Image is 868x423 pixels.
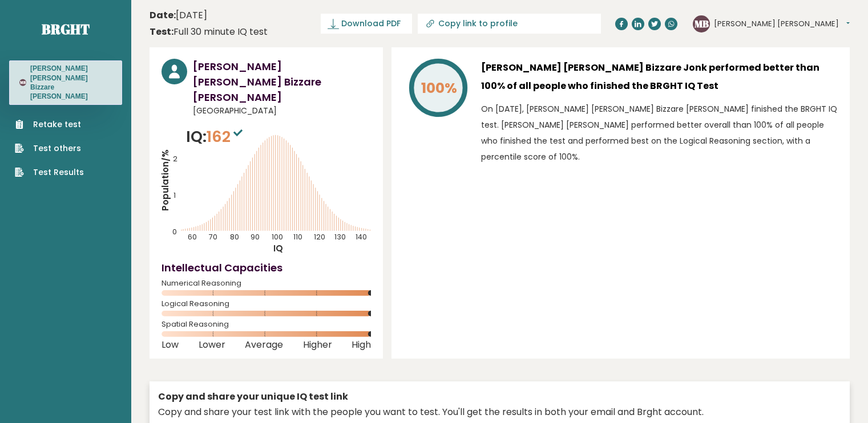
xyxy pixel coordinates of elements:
[162,281,371,286] span: Numerical Reasoning
[172,227,177,237] tspan: 0
[162,322,371,327] span: Spatial Reasoning
[481,101,838,165] p: On [DATE], [PERSON_NAME] [PERSON_NAME] Bizzare [PERSON_NAME] finished the BRGHT IQ test. [PERSON_...
[193,105,371,117] span: [GEOGRAPHIC_DATA]
[714,18,850,30] button: [PERSON_NAME] [PERSON_NAME]
[321,14,412,34] a: Download PDF
[173,190,176,200] tspan: 1
[356,232,367,242] tspan: 140
[209,232,217,242] tspan: 70
[272,232,283,242] tspan: 100
[421,78,457,98] tspan: 100%
[207,126,245,147] span: 162
[230,232,239,242] tspan: 80
[273,242,283,254] tspan: IQ
[186,125,245,148] p: IQ:
[150,25,173,38] b: Test:
[150,9,207,22] time: [DATE]
[695,17,709,30] text: MB
[159,149,171,211] tspan: Population/%
[162,260,371,275] h4: Intellectual Capacities
[15,143,84,154] a: Test others
[199,343,225,347] span: Lower
[334,232,346,242] tspan: 130
[293,232,302,242] tspan: 110
[193,59,371,105] h3: [PERSON_NAME] [PERSON_NAME] Bizzare [PERSON_NAME]
[352,343,371,347] span: High
[30,64,112,101] h3: [PERSON_NAME] [PERSON_NAME] Bizzare [PERSON_NAME]
[245,343,283,347] span: Average
[162,343,179,347] span: Low
[162,302,371,306] span: Logical Reasoning
[341,18,401,30] span: Download PDF
[481,59,838,95] h3: [PERSON_NAME] [PERSON_NAME] Bizzare Jonk performed better than 100% of all people who finished th...
[303,343,332,347] span: Higher
[173,154,177,164] tspan: 2
[158,390,841,404] div: Copy and share your unique IQ test link
[150,25,268,39] div: Full 30 minute IQ test
[150,9,176,22] b: Date:
[20,80,26,85] text: MB
[188,232,197,242] tspan: 60
[15,166,84,178] a: Test Results
[42,20,90,38] a: Brght
[314,232,325,242] tspan: 120
[15,119,84,131] a: Retake test
[251,232,260,242] tspan: 90
[158,405,841,419] div: Copy and share your test link with the people you want to test. You'll get the results in both yo...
